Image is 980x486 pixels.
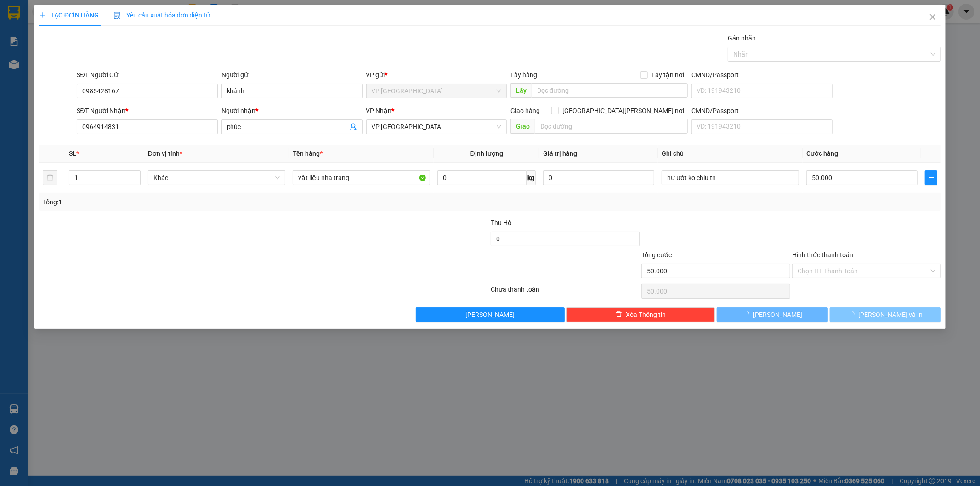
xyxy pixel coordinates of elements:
span: plus [925,174,937,181]
div: Người nhận [221,106,363,116]
span: loading [848,311,858,317]
input: Dọc đường [532,83,688,98]
span: Tên hàng [293,150,323,157]
div: VP gửi [366,70,507,80]
span: Khác [153,171,280,185]
span: [PERSON_NAME] và In [858,310,923,320]
span: delete [616,311,622,318]
span: Lấy [510,83,532,98]
span: VP Nha Trang [372,120,502,134]
span: [GEOGRAPHIC_DATA][PERSON_NAME] nơi [559,106,688,116]
input: VD: Bàn, Ghế [293,170,430,185]
span: TẠO ĐƠN HÀNG [39,11,99,19]
span: loading [743,311,753,317]
div: CMND/Passport [691,70,833,80]
span: Giao [510,119,535,134]
span: Thu Hộ [491,219,512,226]
span: VP Nhận [366,107,392,114]
span: Xóa Thông tin [626,310,666,320]
button: deleteXóa Thông tin [566,307,715,322]
button: [PERSON_NAME] [717,307,828,322]
div: Tổng: 1 [43,197,378,207]
div: SĐT Người Gửi [77,70,218,80]
span: Lấy hàng [510,71,537,79]
span: Đơn vị tính [148,150,182,157]
span: Định lượng [470,150,503,157]
div: Người gửi [221,70,363,80]
span: Lấy tận nơi [648,70,688,80]
span: Giá trị hàng [543,150,577,157]
img: icon [113,12,121,19]
button: Close [920,5,946,30]
span: Yêu cầu xuất hóa đơn điện tử [113,11,210,19]
span: Tổng cước [641,251,672,259]
div: Chưa thanh toán [490,284,641,300]
input: Dọc đường [535,119,688,134]
span: Giao hàng [510,107,540,114]
button: [PERSON_NAME] [416,307,565,322]
span: user-add [350,123,357,130]
button: delete [43,170,57,185]
span: SL [69,150,76,157]
button: [PERSON_NAME] và In [830,307,941,322]
span: [PERSON_NAME] [465,310,515,320]
div: SĐT Người Nhận [77,106,218,116]
span: [PERSON_NAME] [753,310,802,320]
span: kg [527,170,536,185]
span: VP Sài Gòn [372,84,502,98]
label: Gán nhãn [728,34,756,42]
span: close [929,13,936,21]
div: CMND/Passport [691,106,833,116]
input: 0 [543,170,654,185]
th: Ghi chú [658,145,803,163]
label: Hình thức thanh toán [792,251,853,259]
span: Cước hàng [806,150,838,157]
span: plus [39,12,45,18]
input: Ghi Chú [662,170,799,185]
button: plus [925,170,937,185]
